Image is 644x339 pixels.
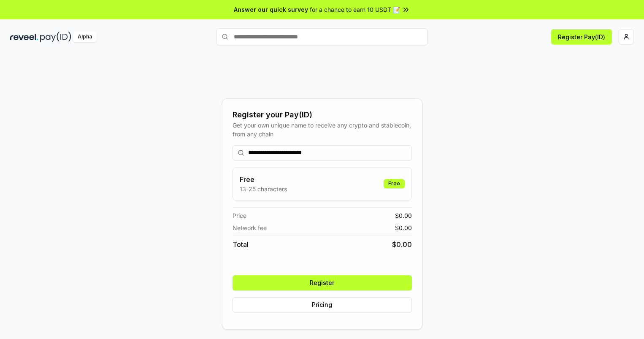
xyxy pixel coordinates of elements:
[240,184,287,193] p: 13-25 characters
[233,239,249,250] span: Total
[10,32,38,42] img: reveel_dark
[234,5,308,14] span: Answer our quick survey
[73,32,97,42] div: Alpha
[395,223,412,232] span: $ 0.00
[392,239,412,250] span: $ 0.00
[233,275,412,290] button: Register
[233,297,412,312] button: Pricing
[240,174,287,184] h3: Free
[310,5,400,14] span: for a chance to earn 10 USDT 📝
[551,29,612,44] button: Register Pay(ID)
[233,223,267,232] span: Network fee
[395,211,412,220] span: $ 0.00
[384,179,405,188] div: Free
[40,32,71,42] img: pay_id
[233,121,412,138] div: Get your own unique name to receive any crypto and stablecoin, from any chain
[233,109,412,121] div: Register your Pay(ID)
[233,211,246,220] span: Price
